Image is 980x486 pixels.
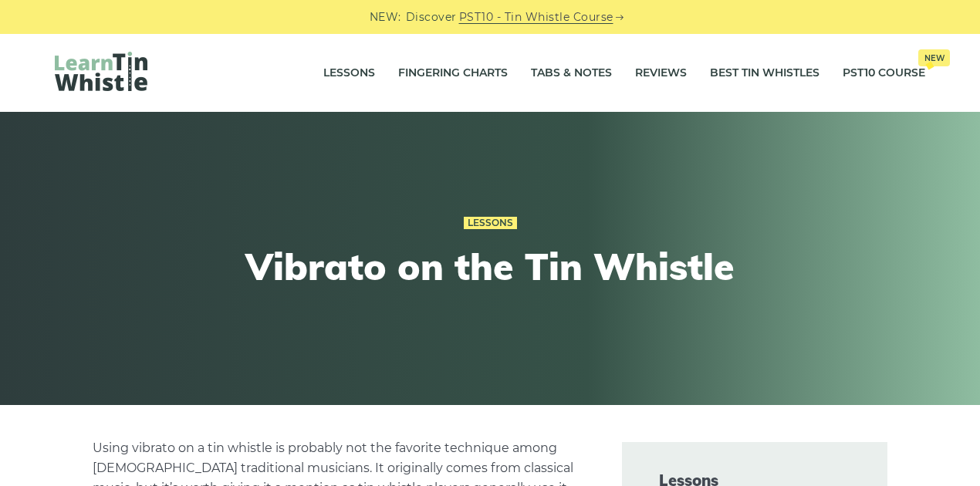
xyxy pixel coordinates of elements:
h1: Vibrato on the Tin Whistle [206,245,774,289]
a: Lessons [464,217,517,229]
a: Tabs & Notes [531,54,612,93]
img: LearnTinWhistle.com [55,52,147,91]
a: Reviews [635,54,687,93]
a: PST10 CourseNew [843,54,925,93]
a: Fingering Charts [398,54,508,93]
a: Best Tin Whistles [710,54,819,93]
span: New [918,49,950,66]
a: Lessons [323,54,375,93]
